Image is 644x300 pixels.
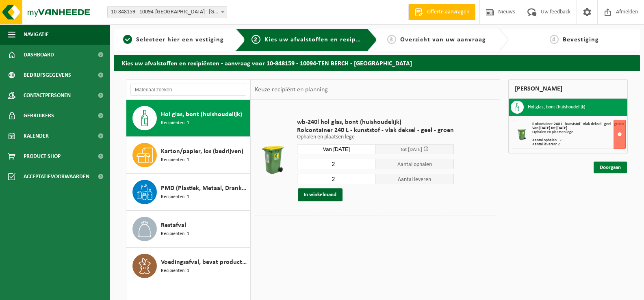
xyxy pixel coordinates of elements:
button: In winkelmand [298,188,343,201]
span: Bevestiging [563,37,599,43]
span: Kies uw afvalstoffen en recipiënten [265,37,376,43]
span: tot [DATE] [401,147,422,152]
strong: Van [DATE] tot [DATE] [532,126,567,130]
span: Offerte aanvragen [425,8,471,16]
button: Voedingsafval, bevat producten van dierlijke oorsprong, onverpakt, categorie 3 Recipiënten: 1 [126,248,250,284]
span: 3 [387,35,396,44]
span: Karton/papier, los (bedrijven) [161,147,243,156]
div: Keuze recipiënt en planning [251,80,332,100]
span: 2 [252,35,260,44]
span: Recipiënten: 1 [161,193,189,201]
span: Rolcontainer 240 L - kunststof - vlak deksel - geel - groen [297,126,454,134]
span: 4 [550,35,559,44]
span: Restafval [161,220,186,230]
h3: Hol glas, bont (huishoudelijk) [528,101,585,114]
button: Restafval Recipiënten: 1 [126,211,250,248]
h2: Kies uw afvalstoffen en recipiënten - aanvraag voor 10-848159 - 10094-TEN BERCH - [GEOGRAPHIC_DATA] [114,55,640,71]
span: Bedrijfsgegevens [24,65,71,85]
div: Aantal ophalen : 2 [532,138,625,142]
input: Selecteer datum [297,144,375,154]
span: Recipiënten: 1 [161,119,189,127]
a: 1Selecteer hier een vestiging [118,35,229,45]
span: Overzicht van uw aanvraag [400,37,486,43]
span: 10-848159 - 10094-TEN BERCH - ANTWERPEN [108,6,227,18]
p: Ophalen en plaatsen lege [297,134,454,140]
span: PMD (Plastiek, Metaal, Drankkartons) (bedrijven) [161,183,248,193]
span: Navigatie [24,24,49,45]
input: Materiaal zoeken [130,84,246,96]
button: Karton/papier, los (bedrijven) Recipiënten: 1 [126,137,250,174]
span: Rolcontainer 240 L - kunststof - vlak deksel - geel - groen [532,122,624,126]
span: Contactpersonen [24,85,71,106]
span: Selecteer hier een vestiging [136,37,224,43]
div: Aantal leveren: 2 [532,142,625,147]
a: Offerte aanvragen [408,4,475,20]
button: Hol glas, bont (huishoudelijk) Recipiënten: 1 [126,100,250,137]
span: Voedingsafval, bevat producten van dierlijke oorsprong, onverpakt, categorie 3 [161,257,248,267]
span: 1 [123,35,132,44]
a: Doorgaan [594,162,627,173]
span: Kalender [24,126,49,146]
span: Product Shop [24,146,61,166]
span: Recipiënten: 1 [161,267,189,275]
div: Ophalen en plaatsen lege [532,130,625,134]
span: wb-240l hol glas, bont (huishoudelijk) [297,118,454,126]
span: Hol glas, bont (huishoudelijk) [161,110,242,119]
span: Acceptatievoorwaarden [24,166,89,187]
span: Recipiënten: 1 [161,156,189,164]
span: Gebruikers [24,106,54,126]
span: Recipiënten: 1 [161,230,189,238]
span: 10-848159 - 10094-TEN BERCH - ANTWERPEN [107,6,227,18]
span: Aantal leveren [375,174,454,184]
span: Dashboard [24,45,54,65]
button: PMD (Plastiek, Metaal, Drankkartons) (bedrijven) Recipiënten: 1 [126,174,250,211]
span: Aantal ophalen [375,159,454,169]
div: [PERSON_NAME] [508,79,628,99]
